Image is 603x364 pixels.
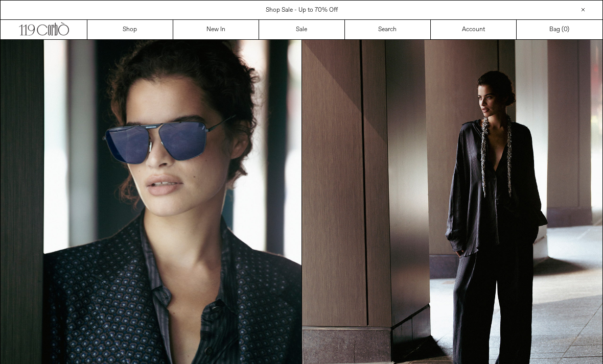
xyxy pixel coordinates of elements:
a: Shop Sale - Up to 70% Off [266,6,338,14]
a: Shop [87,20,173,39]
a: New In [173,20,259,39]
a: Account [431,20,517,39]
a: Search [345,20,431,39]
span: ) [564,25,569,34]
span: 0 [564,26,567,34]
a: Sale [259,20,345,39]
a: Bag () [517,20,602,39]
